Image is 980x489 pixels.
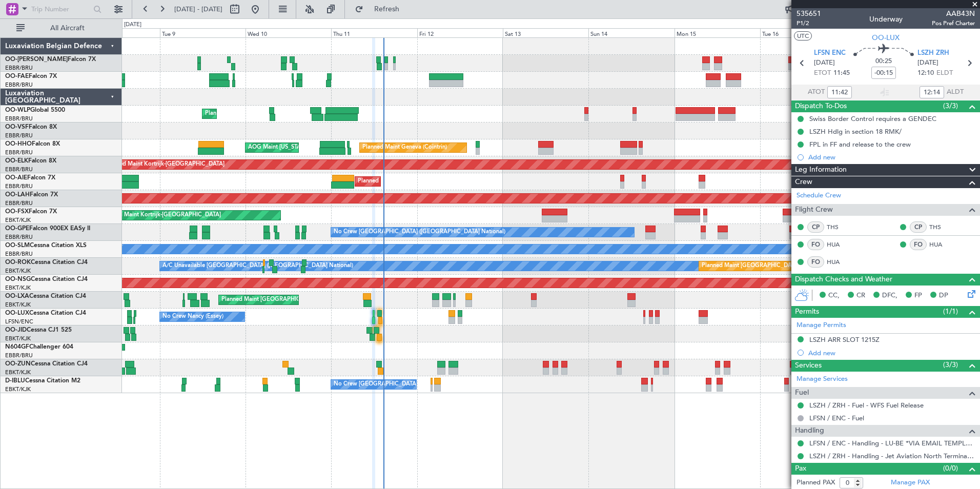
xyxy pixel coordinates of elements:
span: OO-SLM [5,242,30,249]
div: Planned Maint Kortrijk-[GEOGRAPHIC_DATA] [101,208,221,223]
div: Tue 9 [160,28,246,37]
label: Planned PAX [797,478,835,488]
a: EBBR/BRU [5,199,33,207]
div: Add new [808,153,975,161]
a: OO-FAEFalcon 7X [5,73,57,79]
span: OO-JID [5,327,27,333]
span: AAB43N [932,8,975,19]
div: Underway [869,14,903,25]
span: OO-NSG [5,276,31,282]
a: HUA [827,257,850,267]
span: CR [856,291,865,301]
a: OO-FSXFalcon 7X [5,209,57,215]
a: EBKT/KJK [5,301,31,309]
span: DFC, [882,291,897,301]
span: LFSN ENC [814,48,846,58]
span: OO-FAE [5,73,29,79]
a: OO-ROKCessna Citation CJ4 [5,259,88,266]
span: Permits [795,306,819,318]
a: Manage Services [797,374,848,384]
a: LFSN/ENC [5,318,33,325]
div: LSZH Hdlg in section 18 RMK/ [809,127,902,136]
a: Manage PAX [891,478,930,488]
span: OO-LAH [5,192,30,198]
a: EBBR/BRU [5,166,33,173]
a: OO-LXACessna Citation CJ4 [5,293,86,299]
div: FO [807,239,824,250]
a: OO-ELKFalcon 8X [5,158,56,164]
a: OO-JIDCessna CJ1 525 [5,327,72,333]
span: Handling [795,425,824,437]
span: 12:10 [917,68,934,78]
div: Planned Maint Kortrijk-[GEOGRAPHIC_DATA] [105,157,224,172]
span: Pax [795,463,806,475]
div: Mon 15 [675,28,760,37]
span: OO-LUX [5,310,29,316]
a: LSZH / ZRH - Fuel - WFS Fuel Release [809,401,924,410]
a: EBBR/BRU [5,352,33,359]
div: Planned Maint Liege [205,106,258,121]
span: (0/0) [943,463,958,474]
span: Dispatch To-Dos [795,100,847,112]
a: Manage Permits [797,320,846,331]
span: Pos Pref Charter [932,19,975,28]
span: ETOT [814,68,831,78]
a: N604GFChallenger 604 [5,344,73,350]
a: LFSN / ENC - Handling - LU-BE *VIA EMAIL TEMPLATE* LFSN / ENC [809,439,975,447]
div: Planned Maint [GEOGRAPHIC_DATA] ([GEOGRAPHIC_DATA]) [358,174,519,189]
input: --:-- [827,86,852,98]
span: Dispatch Checks and Weather [795,274,892,286]
span: (3/3) [943,359,958,370]
a: OO-GPEFalcon 900EX EASy II [5,226,90,232]
span: 535651 [797,8,821,19]
div: Fri 12 [417,28,503,37]
div: Planned Maint [GEOGRAPHIC_DATA] ([GEOGRAPHIC_DATA] National) [221,292,407,308]
div: CP [807,221,824,233]
span: ALDT [947,87,964,97]
button: Refresh [350,1,412,17]
span: (1/1) [943,306,958,317]
a: LSZH / ZRH - Handling - Jet Aviation North Terminal LSZH / ZRH [809,452,975,460]
a: EBBR/BRU [5,149,33,156]
input: Trip Number [31,2,90,17]
div: Swiss Border Control requires a GENDEC [809,114,936,123]
a: EBBR/BRU [5,81,33,89]
button: All Aircraft [11,20,111,36]
div: Wed 10 [246,28,331,37]
span: Crew [795,176,812,188]
a: OO-NSGCessna Citation CJ4 [5,276,88,282]
span: OO-VSF [5,124,29,130]
span: (3/3) [943,100,958,111]
span: DP [939,291,948,301]
div: FO [807,256,824,268]
span: OO-ELK [5,158,28,164]
a: OO-WLPGlobal 5500 [5,107,65,113]
a: EBKT/KJK [5,335,31,342]
a: OO-ZUNCessna Citation CJ4 [5,361,88,367]
div: LSZH ARR SLOT 1215Z [809,335,880,344]
div: No Crew Nancy (Essey) [162,309,223,324]
a: EBBR/BRU [5,115,33,123]
span: [DATE] - [DATE] [174,5,222,14]
span: OO-ZUN [5,361,31,367]
span: LSZH ZRH [917,48,949,58]
span: OO-WLP [5,107,30,113]
a: D-IBLUCessna Citation M2 [5,378,80,384]
div: A/C Unavailable [GEOGRAPHIC_DATA] ([GEOGRAPHIC_DATA] National) [162,258,353,274]
a: OO-LAHFalcon 7X [5,192,58,198]
a: HUA [929,240,952,249]
span: [DATE] [917,58,938,68]
div: Tue 16 [760,28,846,37]
a: EBKT/KJK [5,385,31,393]
span: OO-LXA [5,293,29,299]
div: FO [910,239,927,250]
span: [DATE] [814,58,835,68]
div: Planned Maint [GEOGRAPHIC_DATA] ([GEOGRAPHIC_DATA]) [702,258,863,274]
div: CP [910,221,927,233]
span: P1/2 [797,19,821,28]
span: OO-ROK [5,259,31,266]
span: Services [795,360,822,372]
div: Add new [808,349,975,357]
a: THS [827,222,850,232]
span: CC, [828,291,840,301]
